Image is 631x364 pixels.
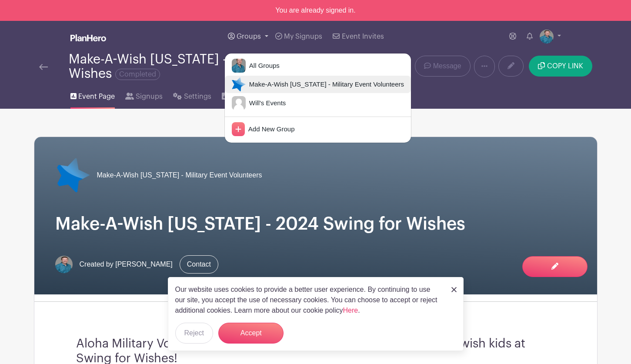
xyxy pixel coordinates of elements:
[246,98,286,108] span: Will's Events
[529,56,592,77] button: COPY LINK
[78,91,115,102] span: Event Page
[246,80,404,90] span: Make-A-Wish [US_STATE] - Military Event Volunteers
[225,94,411,112] a: Will's Events
[540,30,554,43] img: will_phelps-312x214.jpg
[70,81,115,109] a: Event Page
[55,256,73,273] img: will_phelps-312x214.jpg
[343,307,358,314] a: Here
[232,96,246,110] img: default-ce2991bfa6775e67f084385cd625a349d9dcbb7a52a09fb2fda1e96e2d18dcdb.png
[329,21,387,52] a: Event Invites
[125,81,163,109] a: Signups
[175,284,442,316] p: Our website uses cookies to provide a better user experience. By continuing to use our site, you ...
[284,33,322,40] span: My Signups
[39,64,48,70] img: back-arrow-29a5d9b10d5bd6ae65dc969a981735edf675c4d7a1fe02e03b50dbd4ba3cdb55.svg
[80,259,173,270] span: Created by [PERSON_NAME]
[173,81,211,109] a: Settings
[97,170,262,180] span: Make-A-Wish [US_STATE] - Military Event Volunteers
[70,34,106,41] img: logo_white-6c42ec7e38ccf1d336a20a19083b03d10ae64f83f12c07503d8b9e83406b4c7d.svg
[115,69,160,80] span: Completed
[245,124,295,134] span: Add New Group
[224,53,411,143] div: Groups
[415,56,470,77] a: Message
[451,287,457,292] img: close_button-5f87c8562297e5c2d7936805f587ecaba9071eb48480494691a3f1689db116b3.svg
[232,77,246,91] img: 18-blue-star-png-image.png
[433,61,461,71] span: Message
[225,120,411,138] a: Add New Group
[55,158,90,193] img: 18-blue-star-png-image.png
[547,63,583,70] span: COPY LINK
[184,91,211,102] span: Settings
[175,323,213,344] button: Reject
[232,59,246,73] img: will_phelps-312x214.jpg
[225,76,411,93] a: Make-A-Wish [US_STATE] - Military Event Volunteers
[218,323,284,344] button: Accept
[225,57,411,74] a: All Groups
[136,91,163,102] span: Signups
[246,61,280,71] span: All Groups
[342,33,384,40] span: Event Invites
[224,21,272,52] a: Groups
[222,81,266,109] a: Downloads
[237,33,261,40] span: Groups
[69,52,351,81] div: Make-A-Wish [US_STATE] - 2024 Swing for Wishes
[272,21,326,52] a: My Signups
[55,214,576,234] h1: Make-A-Wish [US_STATE] - 2024 Swing for Wishes
[180,255,218,274] a: Contact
